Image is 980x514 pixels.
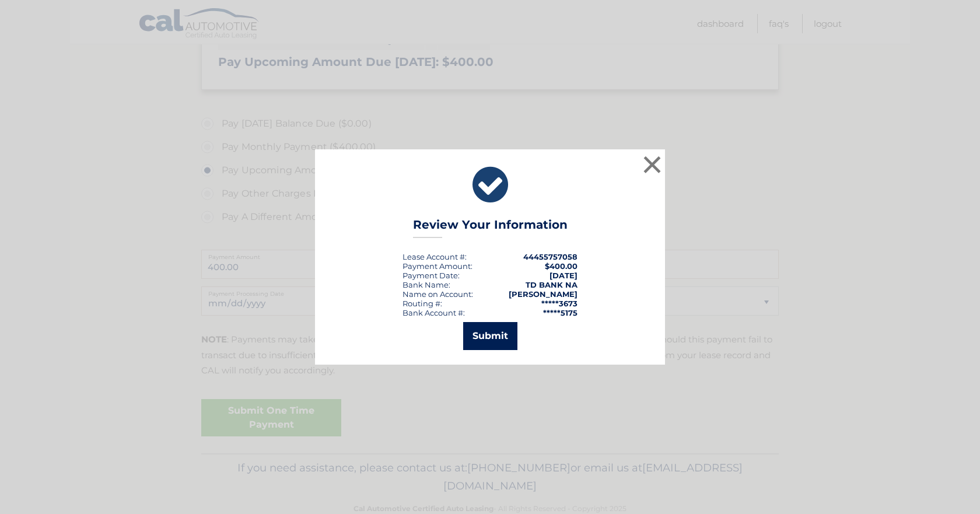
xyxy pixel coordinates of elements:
[402,271,460,280] div: :
[402,289,473,299] div: Name on Account:
[402,308,465,317] div: Bank Account #:
[509,289,577,299] strong: [PERSON_NAME]
[402,280,450,289] div: Bank Name:
[526,280,577,289] strong: TD BANK NA
[545,261,577,271] span: $400.00
[413,218,568,238] h3: Review Your Information
[402,261,473,271] div: Payment Amount:
[402,252,467,261] div: Lease Account #:
[549,271,577,280] span: [DATE]
[640,153,664,176] button: ×
[402,299,442,308] div: Routing #:
[523,252,577,261] strong: 44455757058
[463,322,517,350] button: Submit
[402,271,458,280] span: Payment Date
